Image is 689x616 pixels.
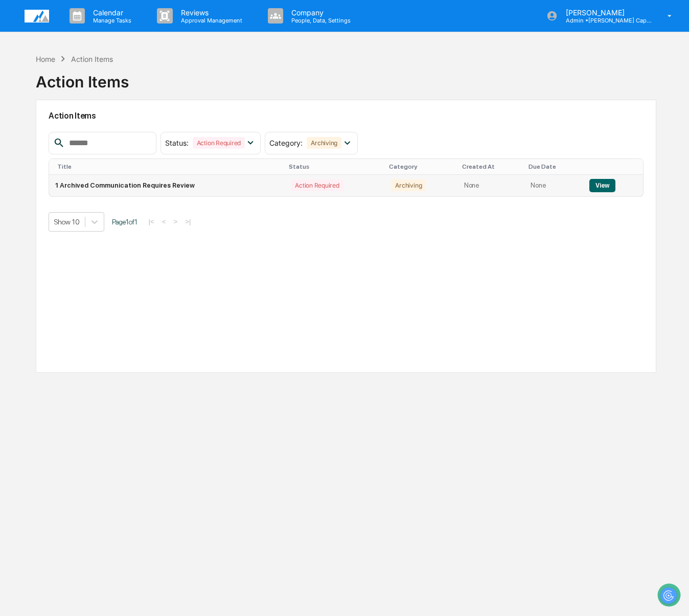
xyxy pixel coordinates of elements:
[6,144,68,163] a: 🔎Data Lookup
[656,582,684,610] iframe: Open customer support
[49,175,285,196] td: 1 Archived Communication Requires Review
[391,179,426,191] div: Archiving
[170,217,180,226] button: >
[84,129,127,139] span: Attestations
[85,8,136,17] p: Calendar
[145,217,157,226] button: |<
[291,179,343,191] div: Action Required
[10,78,29,97] img: 1746055101610-c473b297-6a78-478c-a979-82029cc54cd1
[389,163,454,170] div: Category
[307,137,341,149] div: Archiving
[72,173,124,181] a: Powered byPylon
[36,64,129,91] div: Action Items
[173,17,247,24] p: Approval Management
[182,217,194,226] button: >|
[10,130,18,138] div: 🖐️
[57,163,281,170] div: Title
[74,130,82,138] div: 🗄️
[193,137,245,149] div: Action Required
[10,21,186,38] p: How can we help?
[49,111,643,121] h2: Action Items
[20,129,66,139] span: Preclearance
[6,125,70,143] a: 🖐️Preclearance
[589,181,615,189] a: View
[458,175,524,196] td: None
[70,125,131,143] a: 🗄️Attestations
[174,81,186,94] button: Start new chat
[289,163,381,170] div: Status
[159,217,169,226] button: <
[10,149,18,157] div: 🔎
[35,88,129,97] div: We're available if you need us!
[529,163,579,170] div: Due Date
[25,10,49,22] img: logo
[283,8,356,17] p: Company
[589,179,615,192] button: View
[35,78,168,88] div: Start new chat
[112,218,137,226] span: Page 1 of 1
[20,148,64,158] span: Data Lookup
[462,163,520,170] div: Created At
[36,55,55,63] div: Home
[85,17,136,24] p: Manage Tasks
[524,175,583,196] td: None
[269,139,303,147] span: Category :
[558,8,653,17] p: [PERSON_NAME]
[558,17,653,24] p: Admin • [PERSON_NAME] Capital Management
[283,17,356,24] p: People, Data, Settings
[165,139,189,147] span: Status :
[71,55,113,63] div: Action Items
[102,173,124,181] span: Pylon
[173,8,247,17] p: Reviews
